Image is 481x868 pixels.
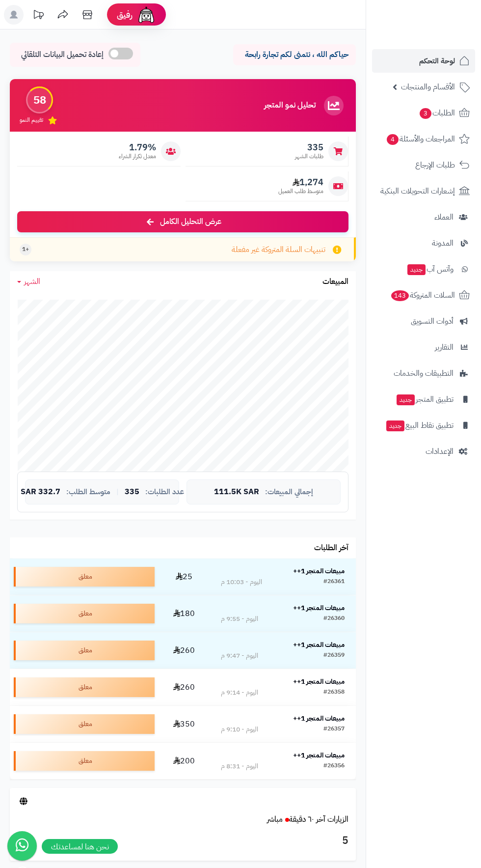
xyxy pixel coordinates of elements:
[323,688,345,698] div: #26358
[278,177,323,188] span: 1,274
[24,276,40,287] span: الشهر
[221,651,258,661] div: اليوم - 9:47 م
[407,264,426,275] span: جديد
[435,340,454,354] span: التقارير
[372,231,475,255] a: المدونة
[221,614,258,624] div: اليوم - 9:55 م
[293,566,345,576] strong: مبيعات المتجر 1++
[372,309,475,333] a: أدوات التسويق
[386,134,399,145] span: 4
[419,54,455,68] span: لوحة التحكم
[390,288,455,302] span: السلات المتروكة
[372,414,475,437] a: تطبيق نقاط البيعجديد
[21,488,60,497] span: 332.7 SAR
[372,127,475,151] a: المراجعات والأسئلة4
[221,688,258,698] div: اليوم - 9:14 م
[293,603,345,613] strong: مبيعات المتجر 1++
[159,743,209,779] td: 200
[117,9,133,21] span: رفيق
[221,761,258,771] div: اليوم - 8:31 م
[415,158,455,172] span: طلبات الإرجاع
[372,440,475,463] a: الإعدادات
[160,216,221,227] span: عرض التحليل الكامل
[119,142,156,153] span: 1.79%
[267,813,348,825] a: الزيارات آخر ٦٠ دقيقةمباشر
[22,245,29,253] span: +1
[295,142,323,153] span: 335
[240,49,348,60] p: حياكم الله ، نتمنى لكم تجارة رابحة
[372,101,475,125] a: الطلبات3
[322,278,348,286] h3: المبيعات
[372,153,475,177] a: طلبات الإرجاع
[372,205,475,229] a: العملاء
[159,559,209,595] td: 25
[401,80,455,94] span: الأقسام والمنتجات
[265,488,313,496] span: إجمالي المبيعات:
[380,184,455,198] span: إشعارات التحويلات البنكية
[136,5,156,25] img: ai-face.png
[411,314,454,328] span: أدوات التسويق
[372,179,475,203] a: إشعارات التحويلات البنكية
[14,751,155,771] div: معلق
[14,567,155,587] div: معلق
[159,595,209,632] td: 180
[159,706,209,742] td: 350
[386,132,455,146] span: المراجعات والأسئلة
[14,641,155,660] div: معلق
[221,725,258,734] div: اليوم - 9:10 م
[278,187,323,196] span: متوسط طلب العميل
[314,544,348,553] h3: آخر الطلبات
[323,614,345,624] div: #26360
[397,394,415,405] span: جديد
[323,761,345,771] div: #26356
[293,713,345,724] strong: مبيعات المتجر 1++
[372,49,475,73] a: لوحة التحكم
[372,257,475,281] a: وآتس آبجديد
[419,108,432,119] span: 3
[295,152,323,161] span: طلبات الشهر
[372,283,475,307] a: السلات المتروكة143
[221,577,262,587] div: اليوم - 10:03 م
[385,419,454,432] span: تطبيق نقاط البيع
[323,651,345,661] div: #26359
[396,392,454,406] span: تطبيق المتجر
[26,5,51,27] a: تحديثات المنصة
[264,101,316,110] h3: تحليل نمو المتجر
[293,640,345,650] strong: مبيعات المتجر 1++
[119,152,156,161] span: معدل تكرار الشراء
[372,336,475,359] a: التقارير
[159,632,209,669] td: 260
[323,725,345,734] div: #26357
[372,362,475,385] a: التطبيقات والخدمات
[372,388,475,411] a: تطبيق المتجرجديد
[406,262,454,276] span: وآتس آب
[432,236,454,250] span: المدونة
[232,244,325,255] span: تنبيهات السلة المتروكة غير مفعلة
[21,49,104,60] span: إعادة تحميل البيانات التلقائي
[125,488,139,497] span: 335
[159,669,209,705] td: 260
[434,210,454,224] span: العملاء
[214,488,259,497] span: 111.5K SAR
[426,445,454,458] span: الإعدادات
[293,750,345,760] strong: مبيعات المتجر 1++
[145,488,184,496] span: عدد الطلبات:
[267,813,283,825] small: مباشر
[17,276,40,287] a: الشهر
[394,366,454,380] span: التطبيقات والخدمات
[14,714,155,734] div: معلق
[17,211,348,232] a: عرض التحليل الكامل
[293,676,345,687] strong: مبيعات المتجر 1++
[414,7,472,28] img: logo-2.png
[386,420,404,431] span: جديد
[14,677,155,697] div: معلق
[17,833,348,849] h3: 5
[391,290,409,301] span: 143
[66,488,110,496] span: متوسط الطلب:
[323,577,345,587] div: #26361
[14,604,155,623] div: معلق
[20,116,43,124] span: تقييم النمو
[116,488,119,496] span: |
[419,106,455,120] span: الطلبات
